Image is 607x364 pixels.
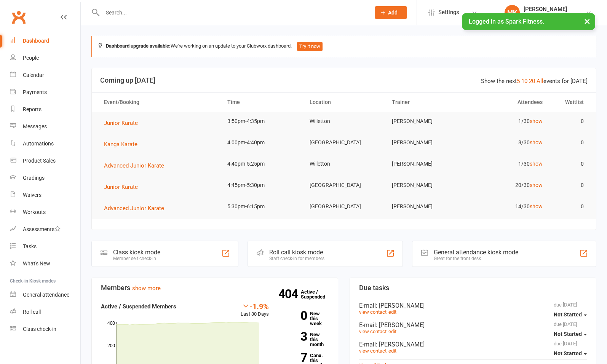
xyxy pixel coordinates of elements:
[104,140,143,149] button: Kanga Karate
[359,348,387,354] a: view contact
[269,256,324,261] div: Staff check-in for members
[359,341,587,348] div: E-mail
[303,112,385,130] td: Willetton
[530,182,543,188] a: show
[359,321,587,329] div: E-mail
[303,93,385,112] th: Location
[375,6,407,19] button: Add
[580,13,594,29] button: ×
[104,182,143,192] button: Junior Karate
[554,331,582,337] span: Not Started
[301,284,334,305] a: 404Active / Suspended
[10,238,80,255] a: Tasks
[23,292,69,298] div: General attendance
[132,285,161,292] a: show more
[388,329,396,334] a: edit
[280,332,329,347] a: 3New this month
[23,123,47,129] div: Messages
[388,10,398,16] span: Add
[23,140,54,147] div: Automations
[10,101,80,118] a: Reports
[385,176,467,194] td: [PERSON_NAME]
[104,118,143,128] button: Junior Karate
[530,161,543,167] a: show
[303,176,385,194] td: [GEOGRAPHIC_DATA]
[554,346,587,360] button: Not Started
[104,120,138,126] span: Junior Karate
[97,93,220,112] th: Event/Booking
[23,243,37,249] div: Tasks
[10,32,80,49] a: Dashboard
[10,135,80,152] a: Automations
[467,155,549,173] td: 1/30
[280,331,307,342] strong: 3
[469,18,544,25] span: Logged in as Spark Fitness.
[554,308,587,321] button: Not Started
[23,106,42,112] div: Reports
[104,162,164,169] span: Advanced Junior Karate
[530,118,543,124] a: show
[220,176,303,194] td: 4:45pm-5:30pm
[388,309,396,315] a: edit
[101,284,329,292] h3: Members
[549,198,591,216] td: 0
[91,36,596,57] div: We're working on an update to your Clubworx dashboard.
[10,321,80,338] a: Class kiosk mode
[23,55,39,61] div: People
[385,155,467,173] td: [PERSON_NAME]
[10,152,80,169] a: Product Sales
[10,286,80,303] a: General attendance kiosk mode
[113,256,160,261] div: Member self check-in
[10,84,80,101] a: Payments
[467,134,549,152] td: 8/30
[434,256,518,261] div: Great for the front desk
[554,350,582,356] span: Not Started
[359,302,587,309] div: E-mail
[297,42,323,51] button: Try it now
[438,4,459,21] span: Settings
[385,198,467,216] td: [PERSON_NAME]
[220,155,303,173] td: 4:40pm-5:25pm
[220,112,303,130] td: 3:50pm-4:35pm
[359,309,387,315] a: view contact
[467,176,549,194] td: 20/30
[9,8,28,27] a: Clubworx
[23,175,45,181] div: Gradings
[104,184,138,190] span: Junior Karate
[104,161,169,170] button: Advanced Junior Karate
[241,302,269,310] div: -1.9%
[467,93,549,112] th: Attendees
[376,341,425,348] span: : [PERSON_NAME]
[505,5,520,20] div: MK
[517,78,520,85] a: 5
[23,158,56,164] div: Product Sales
[23,38,49,44] div: Dashboard
[280,311,329,326] a: 0New this week
[23,192,42,198] div: Waivers
[10,49,80,67] a: People
[23,226,61,232] div: Assessments
[10,67,80,84] a: Calendar
[385,93,467,112] th: Trainer
[104,205,164,212] span: Advanced Junior Karate
[220,93,303,112] th: Time
[303,134,385,152] td: [GEOGRAPHIC_DATA]
[530,203,543,209] a: show
[280,310,307,321] strong: 0
[10,204,80,221] a: Workouts
[376,321,425,329] span: : [PERSON_NAME]
[549,176,591,194] td: 0
[278,288,301,300] strong: 404
[385,134,467,152] td: [PERSON_NAME]
[481,77,588,86] div: Show the next events for [DATE]
[23,260,50,267] div: What's New
[23,309,41,315] div: Roll call
[10,221,80,238] a: Assessments
[521,78,527,85] a: 10
[549,112,591,130] td: 0
[113,249,160,256] div: Class kiosk mode
[554,327,587,341] button: Not Started
[467,112,549,130] td: 1/30
[220,198,303,216] td: 5:30pm-6:15pm
[100,7,365,18] input: Search...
